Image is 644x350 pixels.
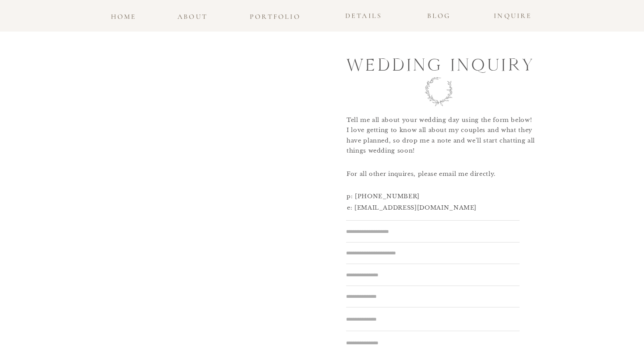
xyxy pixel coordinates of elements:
h1: Wedding inquiry [347,51,537,77]
a: portfolio [247,11,303,18]
a: blog [425,10,453,18]
a: home [109,11,138,18]
a: about [176,11,209,22]
h3: Tell me all about your wedding day using the form below! I love getting to know all about my coup... [347,115,541,157]
h3: p: [PHONE_NUMBER] [347,191,520,200]
a: INQUIRE [491,10,535,18]
a: e: [EMAIL_ADDRESS][DOMAIN_NAME] [347,203,520,211]
a: details [340,10,387,22]
h3: For all other inquires, please email me directly. [347,169,520,183]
